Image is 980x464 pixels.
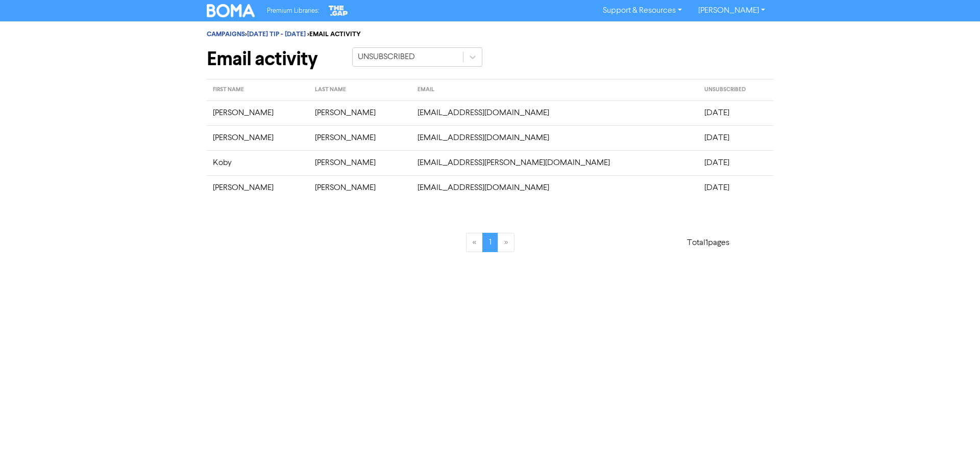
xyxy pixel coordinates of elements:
[207,150,309,175] td: Koby
[207,125,309,150] td: [PERSON_NAME]
[207,175,309,200] td: [PERSON_NAME]
[207,100,309,125] td: [PERSON_NAME]
[207,30,773,39] div: > > EMAIL ACTIVITY
[690,3,773,19] a: [PERSON_NAME]
[698,79,773,101] th: UNSUBSCRIBED
[309,79,411,101] th: LAST NAME
[411,125,698,150] td: [EMAIL_ADDRESS][DOMAIN_NAME]
[687,237,729,249] p: Total 1 pages
[207,4,255,17] img: BOMA Logo
[595,3,690,19] a: Support & Resources
[411,100,698,125] td: [EMAIL_ADDRESS][DOMAIN_NAME]
[411,150,698,175] td: [EMAIL_ADDRESS][PERSON_NAME][DOMAIN_NAME]
[327,4,350,17] img: The Gap
[698,100,773,125] td: [DATE]
[309,175,411,200] td: [PERSON_NAME]
[482,233,498,252] a: Page 1 is your current page
[411,79,698,101] th: EMAIL
[411,175,698,200] td: [EMAIL_ADDRESS][DOMAIN_NAME]
[267,8,319,14] span: Premium Libraries:
[309,150,411,175] td: [PERSON_NAME]
[207,30,245,38] a: CAMPAIGNS
[207,47,337,71] h1: Email activity
[358,51,415,63] div: UNSUBSCRIBED
[309,125,411,150] td: [PERSON_NAME]
[207,79,309,101] th: FIRST NAME
[698,175,773,200] td: [DATE]
[929,415,980,464] iframe: Chat Widget
[309,100,411,125] td: [PERSON_NAME]
[698,150,773,175] td: [DATE]
[247,30,306,38] a: [DATE] TIP - [DATE]
[698,125,773,150] td: [DATE]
